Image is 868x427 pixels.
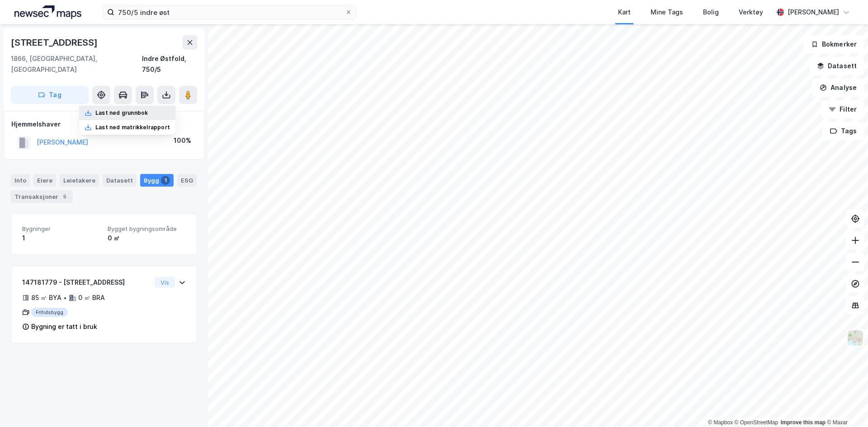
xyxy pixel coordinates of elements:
a: Improve this map [781,419,826,426]
button: Datasett [809,57,864,75]
span: Bygget bygningsområde [108,225,186,233]
div: Transaksjoner [11,190,73,203]
div: Leietakere [60,174,99,187]
div: Bygning er tatt i bruk [31,321,97,332]
div: 1 [22,233,100,244]
div: 1866, [GEOGRAPHIC_DATA], [GEOGRAPHIC_DATA] [11,53,142,75]
div: Bygg [140,174,174,187]
div: Last ned grunnbok [95,109,148,117]
div: • [63,294,67,301]
div: Info [11,174,30,187]
div: 1 [161,176,170,185]
div: Datasett [103,174,137,187]
div: Indre Østfold, 750/5 [142,53,197,75]
div: Kart [618,7,631,18]
div: 5 [60,192,69,201]
div: [STREET_ADDRESS] [11,35,99,50]
span: Bygninger [22,225,100,233]
button: Filter [821,100,864,118]
button: Bokmerker [803,35,864,53]
div: 0 ㎡ BRA [78,292,105,303]
div: Eiere [33,174,56,187]
img: logo.a4113a55bc3d86da70a041830d287a7e.svg [14,5,81,19]
button: Tag [11,86,89,104]
div: 85 ㎡ BYA [31,292,61,303]
div: Mine Tags [651,7,683,18]
input: Søk på adresse, matrikkel, gårdeiere, leietakere eller personer [114,5,345,19]
div: 147181779 - [STREET_ADDRESS] [22,277,151,288]
button: Tags [822,122,864,140]
iframe: Chat Widget [823,384,868,427]
div: Bolig [703,7,719,18]
div: Verktøy [739,7,763,18]
div: Kontrollprogram for chat [823,384,868,427]
div: Hjemmelshaver [11,119,197,130]
div: 0 ㎡ [108,233,186,244]
a: Mapbox [708,419,733,426]
button: Vis [155,277,175,288]
div: [PERSON_NAME] [788,7,839,18]
div: ESG [177,174,197,187]
img: Z [847,329,864,347]
button: Analyse [812,79,864,97]
div: 100% [174,135,191,146]
a: OpenStreetMap [735,419,778,426]
div: Last ned matrikkelrapport [95,124,170,131]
